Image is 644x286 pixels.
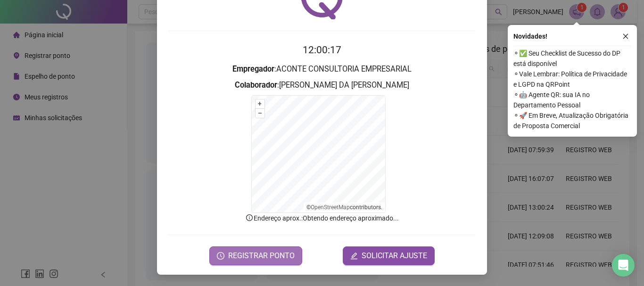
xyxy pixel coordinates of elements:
[362,250,427,261] span: SOLICITAR AJUSTE
[513,69,631,90] span: ⚬ Vale Lembrar: Política de Privacidade e LGPD na QRPoint
[513,48,631,69] span: ⚬ ✅ Seu Checklist de Sucesso do DP está disponível
[168,79,476,91] h3: : [PERSON_NAME] DA [PERSON_NAME]
[303,44,341,56] time: 12:00:17
[311,204,350,211] a: OpenStreetMap
[343,246,435,265] button: editSOLICITAR AJUSTE
[513,110,631,131] span: ⚬ 🚀 Em Breve, Atualização Obrigatória de Proposta Comercial
[228,250,295,261] span: REGISTRAR PONTO
[612,254,635,277] div: Open Intercom Messenger
[245,213,254,222] span: info-circle
[168,213,476,223] p: Endereço aprox. : Obtendo endereço aproximado...
[256,99,264,108] button: +
[256,109,264,118] button: –
[513,90,631,110] span: ⚬ 🤖 Agente QR: sua IA no Departamento Pessoal
[622,33,629,40] span: close
[306,204,382,211] li: © contributors.
[232,65,274,74] strong: Empregador
[217,252,224,260] span: clock-circle
[513,31,547,41] span: Novidades !
[350,252,358,260] span: edit
[168,63,476,75] h3: : ACONTE CONSULTORIA EMPRESARIAL
[235,81,277,90] strong: Colaborador
[209,246,302,265] button: REGISTRAR PONTO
